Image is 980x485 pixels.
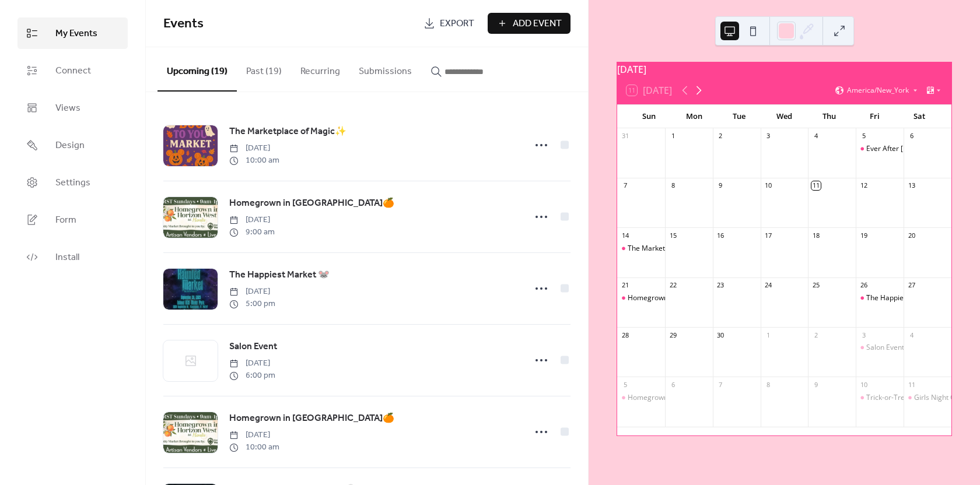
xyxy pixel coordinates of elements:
div: 30 [716,331,725,339]
div: 29 [668,331,677,339]
div: 11 [811,181,820,190]
span: Settings [55,176,90,190]
span: [DATE] [229,142,279,154]
div: Ever After Halloween Mini Pop-Up! 🎃 [856,144,904,154]
a: Settings [17,167,128,198]
div: 5 [621,380,629,389]
div: 11 [907,380,916,389]
div: 8 [764,380,773,389]
div: 16 [716,231,725,240]
div: The Happiest Market 🐭 [866,293,945,303]
a: The Marketplace of Magic✨ [229,124,346,139]
div: The Marketplace of Magic✨ [628,244,721,254]
a: Install [17,241,128,273]
a: Salon Event [229,339,277,354]
div: Homegrown in [GEOGRAPHIC_DATA]🍊 [628,393,757,403]
div: Girls Night Out 👻 [904,393,951,403]
div: 1 [668,132,677,140]
span: Connect [55,64,91,78]
div: 3 [764,132,773,140]
div: 5 [859,132,868,140]
div: 13 [907,181,916,190]
div: [DATE] [617,62,951,76]
div: 1 [764,331,773,339]
div: 6 [907,132,916,140]
div: 23 [716,281,725,290]
span: My Events [55,27,97,41]
div: Sun [626,105,671,128]
div: 9 [716,181,725,190]
div: Salon Event [856,343,904,353]
span: Views [55,101,80,115]
a: Connect [17,55,128,86]
div: 3 [859,331,868,339]
div: 20 [907,231,916,240]
span: The Happiest Market 🐭 [229,268,330,282]
span: [DATE] [229,429,279,441]
div: 12 [859,181,868,190]
div: Girls Night Out 👻 [914,393,972,403]
button: Add Event [488,13,570,34]
div: 24 [764,281,773,290]
span: Install [55,251,79,265]
div: Homegrown in [GEOGRAPHIC_DATA]🍊 [628,293,757,303]
span: The Marketplace of Magic✨ [229,125,346,139]
span: Events [163,11,204,37]
div: 6 [668,380,677,389]
div: 25 [811,281,820,290]
div: 14 [621,231,629,240]
span: Homegrown in [GEOGRAPHIC_DATA]🍊 [229,412,394,426]
div: 27 [907,281,916,290]
span: Export [440,17,474,31]
div: Tue [717,105,762,128]
div: Mon [671,105,716,128]
a: My Events [17,17,128,49]
div: 10 [859,380,868,389]
a: Views [17,92,128,124]
button: Upcoming (19) [157,47,237,92]
div: Thu [807,105,852,128]
div: 18 [811,231,820,240]
span: 5:00 pm [229,298,275,310]
a: Homegrown in [GEOGRAPHIC_DATA]🍊 [229,196,394,211]
div: 31 [621,132,629,140]
span: [DATE] [229,214,275,226]
span: 6:00 pm [229,370,275,382]
div: 4 [811,132,820,140]
span: 10:00 am [229,441,279,454]
button: Submissions [349,47,421,90]
div: The Marketplace of Magic✨ [617,244,665,254]
div: Salon Event [866,343,904,353]
button: Recurring [291,47,349,90]
span: [DATE] [229,286,275,298]
div: 21 [621,281,629,290]
div: Homegrown in Horizon West Market🍊 [617,393,665,403]
a: Homegrown in [GEOGRAPHIC_DATA]🍊 [229,411,394,426]
span: Design [55,139,85,153]
span: Add Event [513,17,562,31]
div: Wed [762,105,807,128]
div: Homegrown in Horizon West Market🍊 [617,293,665,303]
span: Salon Event [229,340,277,354]
div: 15 [668,231,677,240]
span: 9:00 am [229,226,275,238]
div: Sat [897,105,942,128]
div: 4 [907,331,916,339]
span: [DATE] [229,357,275,370]
a: Form [17,204,128,236]
div: Trick-or-Treat Market Crawl 👻 [866,393,967,403]
div: 7 [716,380,725,389]
div: The Happiest Market 🐭 [856,293,904,303]
span: America/New_York [847,87,909,94]
div: 2 [811,331,820,339]
span: Form [55,213,76,227]
a: Export [415,13,483,34]
div: 7 [621,181,629,190]
a: The Happiest Market 🐭 [229,268,330,283]
a: Design [17,129,128,161]
div: 28 [621,331,629,339]
div: 26 [859,281,868,290]
div: Fri [852,105,897,128]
